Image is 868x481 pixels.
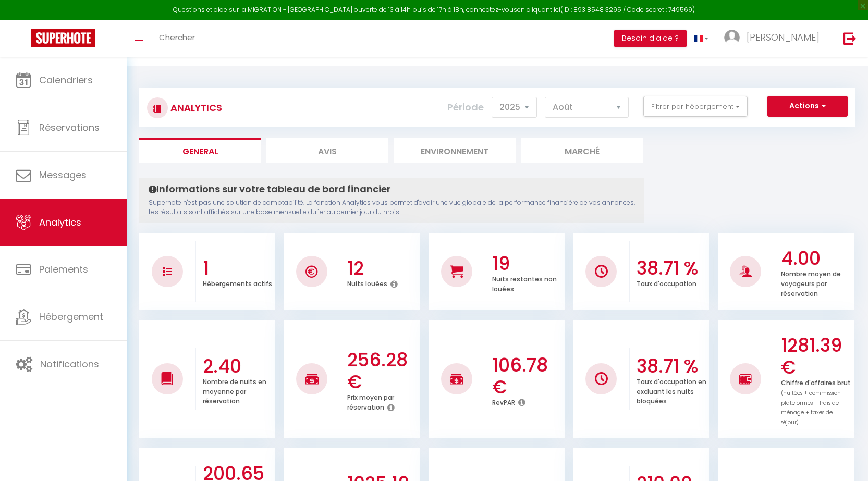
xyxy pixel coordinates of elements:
[347,349,417,393] h3: 256.28 €
[595,372,608,385] img: NO IMAGE
[39,73,93,87] span: Calendriers
[266,138,388,163] li: Avis
[492,396,515,407] p: RevPAR
[517,5,560,14] a: en cliquant ici
[159,32,195,43] span: Chercher
[203,257,273,279] h3: 1
[492,273,557,293] p: Nuits restantes non louées
[39,263,88,276] span: Paiements
[203,277,272,288] p: Hébergements actifs
[781,389,841,427] span: (nuitées + commission plateformes + frais de ménage + taxes de séjour)
[31,29,95,47] img: Super Booking
[39,310,103,323] span: Hébergement
[163,267,172,276] img: NO IMAGE
[492,354,562,398] h3: 106.78 €
[39,121,100,134] span: Réservations
[149,198,635,218] p: Superhote n'est pas une solution de comptabilité. La fonction Analytics vous permet d'avoir une v...
[521,138,643,163] li: Marché
[724,30,740,45] img: ...
[614,30,687,47] button: Besoin d'aide ?
[447,96,484,119] label: Période
[781,376,851,426] p: Chiffre d'affaires brut
[637,257,706,279] h3: 38.71 %
[781,335,851,378] h3: 1281.39 €
[40,357,99,371] span: Notifications
[637,277,696,288] p: Taux d'occupation
[149,183,635,195] h4: Informations sur votre tableau de bord financier
[643,96,748,117] button: Filtrer par hébergement
[824,437,868,481] iframe: LiveChat chat widget
[637,355,706,377] h3: 38.71 %
[203,375,266,406] p: Nombre de nuits en moyenne par réservation
[39,216,81,229] span: Analytics
[767,96,848,117] button: Actions
[394,138,516,163] li: Environnement
[203,355,273,377] h3: 2.40
[151,20,203,57] a: Chercher
[347,391,394,412] p: Prix moyen par réservation
[781,248,851,269] h3: 4.00
[347,257,417,279] h3: 12
[843,32,857,45] img: logout
[716,20,833,57] a: ... [PERSON_NAME]
[739,373,752,385] img: NO IMAGE
[637,375,706,406] p: Taux d'occupation en excluant les nuits bloquées
[492,253,562,275] h3: 19
[347,277,387,288] p: Nuits louées
[139,138,261,163] li: General
[781,267,841,298] p: Nombre moyen de voyageurs par réservation
[168,96,222,119] h3: Analytics
[747,31,820,44] span: [PERSON_NAME]
[39,168,87,181] span: Messages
